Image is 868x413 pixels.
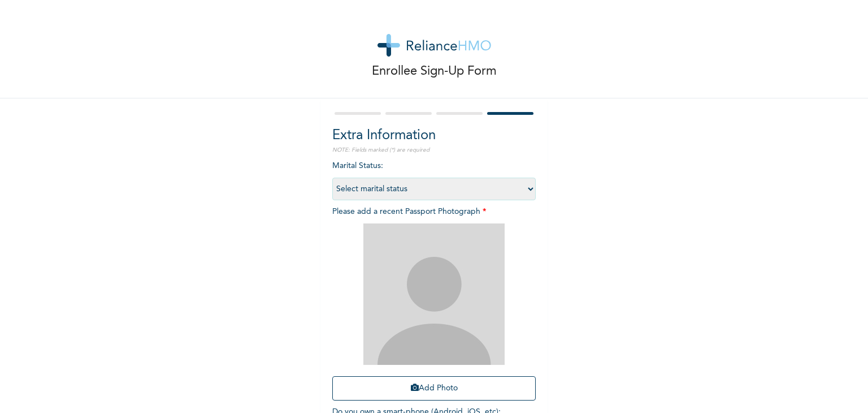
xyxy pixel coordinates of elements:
[332,146,536,154] p: NOTE: Fields marked (*) are required
[372,62,497,81] p: Enrollee Sign-Up Form
[332,162,536,193] span: Marital Status :
[377,34,491,57] img: logo
[332,208,536,406] span: Please add a recent Passport Photograph
[332,376,536,401] button: Add Photo
[363,223,505,365] img: Crop
[332,126,536,146] h2: Extra Information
